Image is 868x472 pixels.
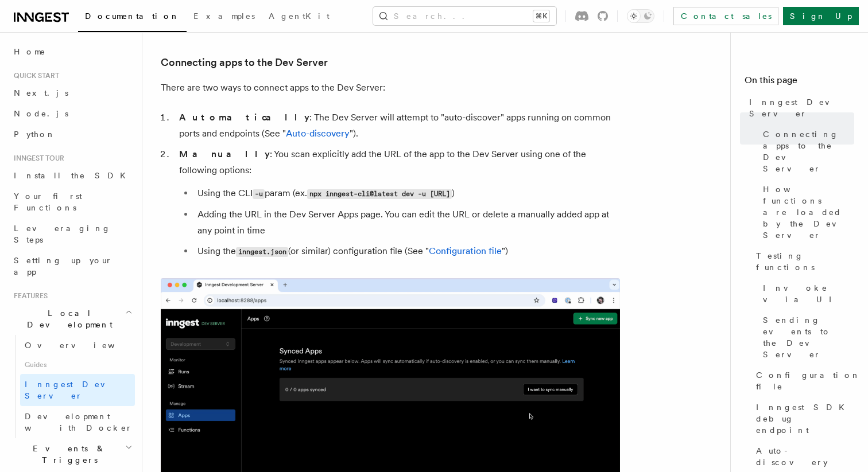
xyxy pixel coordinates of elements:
span: Inngest SDK debug endpoint [756,401,854,436]
a: Documentation [78,3,187,32]
span: Inngest tour [9,154,64,163]
span: Testing functions [756,250,854,273]
span: Sending events to the Dev Server [763,314,854,360]
button: Events & Triggers [9,438,135,470]
a: Testing functions [751,245,854,278]
strong: Automatically [179,112,309,123]
span: Install the SDK [14,171,133,180]
h4: On this page [745,73,854,92]
span: Connecting apps to the Dev Server [763,128,854,174]
span: Events & Triggers [9,443,125,466]
span: AgentKit [269,11,330,21]
a: Examples [187,3,262,31]
span: Your first Functions [14,192,82,212]
code: npx inngest-cli@latest dev -u [URL] [307,189,452,199]
span: Overview [25,341,143,350]
a: Install the SDK [9,165,135,186]
a: How functions are loaded by the Dev Server [758,179,854,245]
a: Invoke via UI [758,278,854,310]
a: Sending events to the Dev Server [758,310,854,365]
li: Adding the URL in the Dev Server Apps page. You can edit the URL or delete a manually added app a... [194,206,620,239]
p: There are two ways to connect apps to the Dev Server: [161,80,620,96]
a: Your first Functions [9,186,135,218]
code: -u [253,189,265,199]
span: Inngest Dev Server [749,96,854,119]
a: Auto-discovery [286,128,350,139]
li: : You scan explicitly add the URL of the app to the Dev Server using one of the following options: [176,146,620,260]
a: Inngest SDK debug endpoint [751,397,854,440]
span: Development with Docker [25,412,133,432]
span: Features [9,291,48,301]
li: Using the (or similar) configuration file (See " ") [194,243,620,260]
a: Python [9,124,135,145]
a: Connecting apps to the Dev Server [758,124,854,179]
span: Node.js [14,109,68,118]
a: Setting up your app [9,250,135,282]
span: Home [14,46,46,57]
span: Leveraging Steps [14,224,111,244]
li: : The Dev Server will attempt to "auto-discover" apps running on common ports and endpoints (See ... [176,110,620,142]
a: Configuration file [429,245,502,256]
div: Local Development [9,335,135,438]
span: Local Development [9,307,125,330]
code: inngest.json [236,247,288,257]
a: Inngest Dev Server [20,374,135,406]
kbd: ⌘K [533,10,549,22]
a: Sign Up [783,7,859,25]
span: Python [14,130,56,139]
a: Connecting apps to the Dev Server [161,54,328,71]
span: Configuration file [756,369,861,392]
a: Node.js [9,103,135,124]
span: Next.js [14,88,68,97]
a: Inngest Dev Server [745,92,854,124]
button: Toggle dark mode [627,9,654,23]
span: Invoke via UI [763,282,854,305]
span: Guides [20,356,135,374]
span: Documentation [85,11,180,21]
a: Contact sales [673,7,778,25]
a: Overview [20,335,135,356]
span: How functions are loaded by the Dev Server [763,184,854,241]
a: Leveraging Steps [9,218,135,250]
span: Quick start [9,71,59,80]
a: Next.js [9,83,135,103]
button: Local Development [9,303,135,335]
a: Configuration file [751,365,854,397]
button: Search...⌘K [373,7,556,25]
span: Auto-discovery [756,445,854,468]
a: Development with Docker [20,406,135,438]
span: Examples [193,11,255,21]
li: Using the CLI param (ex. ) [194,185,620,202]
a: AgentKit [262,3,336,31]
span: Setting up your app [14,256,113,276]
strong: Manually [179,149,270,159]
a: Home [9,41,135,62]
span: Inngest Dev Server [25,380,123,400]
